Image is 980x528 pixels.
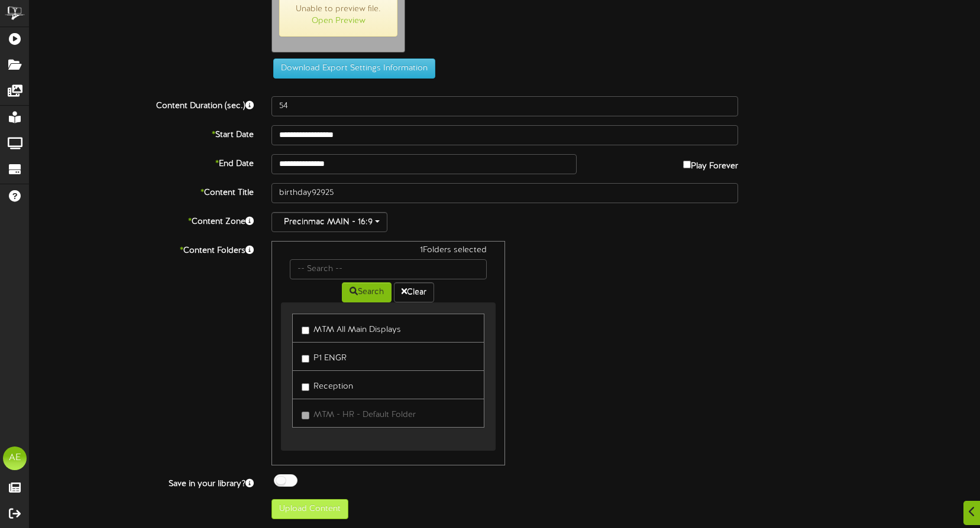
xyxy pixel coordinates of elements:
[21,125,263,141] label: Start Date
[21,96,263,112] label: Content Duration (sec.)
[271,212,387,232] button: Precinmac MAIN - 16:9
[290,259,486,279] input: -- Search --
[21,474,263,490] label: Save in your library?
[21,212,263,228] label: Content Zone
[342,282,392,302] button: Search
[302,412,309,419] input: MTM - HR - Default Folder
[302,383,309,391] input: Reception
[394,282,434,302] button: Clear
[683,154,738,172] label: Play Forever
[302,327,309,334] input: MTM All Main Displays
[267,64,435,73] a: Download Export Settings Information
[683,161,691,168] input: Play Forever
[271,183,738,203] input: Title of this Content
[3,446,27,470] div: AE
[302,320,401,336] label: MTM All Main Displays
[312,17,366,25] a: Open Preview
[271,499,348,519] button: Upload Content
[302,377,353,393] label: Reception
[21,183,263,199] label: Content Title
[302,348,347,364] label: P1 ENGR
[21,241,263,257] label: Content Folders
[313,410,416,419] span: MTM - HR - Default Folder
[21,154,263,170] label: End Date
[273,58,435,79] button: Download Export Settings Information
[281,245,495,259] div: 1 Folders selected
[302,355,309,363] input: P1 ENGR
